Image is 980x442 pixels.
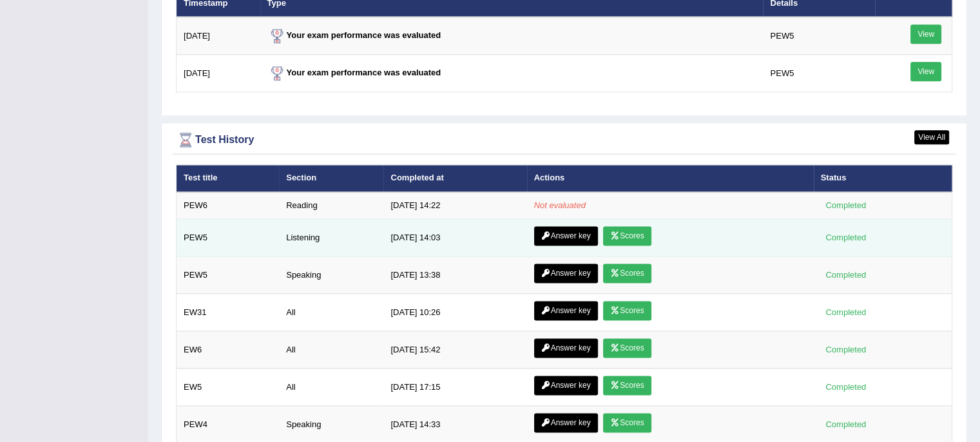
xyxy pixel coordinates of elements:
td: [DATE] 17:15 [383,369,526,406]
td: All [279,369,383,406]
a: View All [914,130,949,144]
th: Actions [527,165,814,192]
a: Scores [603,301,651,320]
td: PEW5 [177,256,280,294]
div: Completed [821,305,871,319]
div: Completed [821,198,871,212]
a: View [910,24,941,44]
th: Status [814,165,952,192]
td: Reading [279,192,383,219]
div: Test History [176,130,952,149]
td: Speaking [279,256,383,294]
td: All [279,331,383,369]
td: EW6 [177,331,280,369]
td: [DATE] [177,55,260,92]
td: [DATE] 13:38 [383,256,526,294]
a: Answer key [534,338,598,358]
a: Answer key [534,226,598,245]
a: Scores [603,413,651,432]
th: Test title [177,165,280,192]
td: PEW5 [177,219,280,256]
a: Answer key [534,264,598,283]
a: Scores [603,338,651,358]
td: EW31 [177,294,280,331]
td: PEW5 [763,17,874,55]
td: All [279,294,383,331]
td: EW5 [177,369,280,406]
a: Scores [603,226,651,245]
th: Section [279,165,383,192]
td: PEW5 [763,55,874,92]
td: [DATE] 14:22 [383,192,526,219]
td: [DATE] 10:26 [383,294,526,331]
div: Completed [821,418,871,431]
strong: Your exam performance was evaluated [267,68,441,77]
td: [DATE] 14:03 [383,219,526,256]
a: Answer key [534,301,598,320]
em: Not evaluated [534,200,586,210]
td: [DATE] 15:42 [383,331,526,369]
a: Answer key [534,376,598,395]
div: Completed [821,343,871,356]
div: Completed [821,231,871,244]
td: PEW6 [177,192,280,219]
a: Answer key [534,413,598,432]
a: Scores [603,264,651,283]
th: Completed at [383,165,526,192]
div: Completed [821,268,871,282]
a: View [910,62,941,81]
strong: Your exam performance was evaluated [267,30,441,40]
a: Scores [603,376,651,395]
td: Listening [279,219,383,256]
td: [DATE] [177,17,260,55]
div: Completed [821,380,871,394]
